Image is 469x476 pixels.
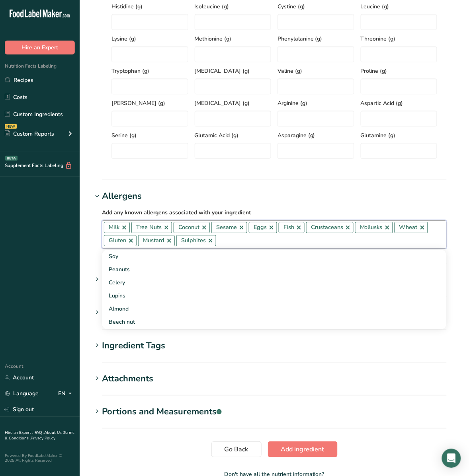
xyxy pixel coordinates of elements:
[5,41,75,54] button: Hire an Expert
[35,430,44,436] a: FAQ .
[102,190,142,203] div: Allergens
[44,430,63,436] a: About Us .
[109,223,119,232] span: Milk
[102,328,446,342] a: Brazil nut
[111,67,188,75] span: Tryptophan (g)
[58,389,75,399] div: EN
[211,441,262,457] button: Go Back
[111,2,188,11] span: Histidine (g)
[109,236,126,245] span: Gluten
[111,35,188,43] span: Lysine (g)
[277,2,354,11] span: Cystine (g)
[195,2,272,11] span: Isoleucine (g)
[277,35,354,43] span: Phenylalanine (g)
[102,289,446,302] a: Lupins
[102,372,153,385] div: Attachments
[281,445,324,454] span: Add ingredient
[216,223,237,232] span: Sesame
[102,263,446,276] a: Peanuts
[136,223,162,232] span: Tree Nuts
[111,131,188,140] span: Serine (g)
[361,131,438,140] span: Glutamine (g)
[31,436,55,441] a: Privacy Policy
[5,454,75,463] div: Powered By FoodLabelMaker © 2025 All Rights Reserved
[181,236,206,245] span: Sulphites
[442,449,461,468] div: Open Intercom Messenger
[102,273,184,286] div: Sub Ingredient List
[225,445,248,454] span: Go Back
[5,124,17,129] div: NEW
[5,430,74,441] a: Terms & Conditions .
[102,315,446,328] a: Beech nut
[268,441,338,457] button: Add ingredient
[5,387,39,401] a: Language
[195,35,272,43] span: Methionine (g)
[102,250,446,263] a: Soy
[109,278,427,287] div: Celery
[254,223,267,232] span: Eggs
[102,276,446,289] a: Celery
[195,99,272,107] span: [MEDICAL_DATA] (g)
[5,430,33,436] a: Hire an Expert .
[311,223,343,232] span: Crustaceans
[178,223,199,232] span: Coconut
[361,99,438,107] span: Aspartic Acid (g)
[277,67,354,75] span: Valine (g)
[283,223,294,232] span: Fish
[111,99,188,107] span: [PERSON_NAME] (g)
[361,2,438,11] span: Leucine (g)
[102,339,165,352] div: Ingredient Tags
[143,236,164,245] span: Mustard
[109,291,427,300] div: Lupins
[109,252,427,260] div: Soy
[277,99,354,107] span: Arginine (g)
[109,318,427,326] div: Beech nut
[360,223,383,232] span: Mollusks
[361,67,438,75] span: Proline (g)
[195,131,272,140] span: Glutamic Acid (g)
[102,302,446,315] a: Almond
[102,405,222,418] div: Portions and Measurements
[102,306,120,319] div: Cost
[399,223,418,232] span: Wheat
[5,130,54,138] div: Custom Reports
[109,265,427,274] div: Peanuts
[102,209,251,216] span: Add any known allergens associated with your ingredient
[361,35,438,43] span: Threonine (g)
[5,156,18,161] div: BETA
[195,67,272,75] span: [MEDICAL_DATA] (g)
[277,131,354,140] span: Asparagine (g)
[109,305,427,313] div: Almond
